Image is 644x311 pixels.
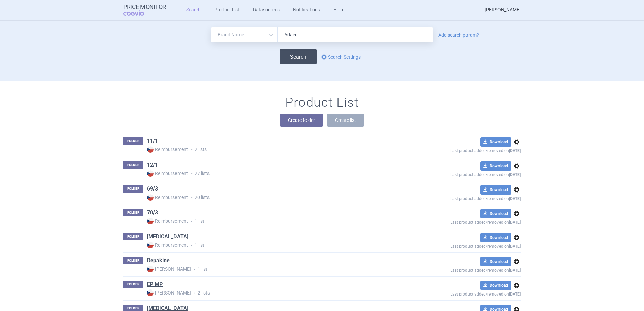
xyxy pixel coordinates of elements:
strong: Reimbursement [147,170,188,177]
p: FOLDER [123,233,143,240]
button: Download [480,161,511,171]
a: EP MP [147,281,163,288]
a: 11/1 [147,137,158,145]
strong: [DATE] [509,268,521,273]
p: Last product added/removed on [401,171,521,177]
img: CZ [147,170,154,177]
strong: Reimbursement [147,146,188,153]
p: Last product added/removed on [401,147,521,153]
strong: [DATE] [509,292,521,297]
img: CZ [147,194,154,201]
button: Download [480,257,511,266]
i: • [191,290,198,297]
h1: 70/3 [147,209,158,218]
p: 2 lists [147,146,401,153]
h1: Depakine [147,257,170,266]
button: Download [480,137,511,147]
img: CZ [147,266,154,272]
h1: Baricitinib [147,233,188,242]
strong: Reimbursement [147,242,188,248]
p: Last product added/removed on [401,242,521,249]
strong: [PERSON_NAME] [147,266,191,272]
a: 70/3 [147,209,158,216]
a: Search Settings [320,53,361,61]
a: Add search param? [438,33,479,37]
strong: Reimbursement [147,194,188,201]
p: 1 list [147,266,401,273]
img: CZ [147,289,154,296]
p: 20 lists [147,194,401,201]
span: COGVIO [123,10,154,16]
i: • [188,194,195,201]
button: Create folder [280,114,323,127]
p: 1 list [147,218,401,225]
h1: 69/3 [147,185,158,194]
p: Last product added/removed on [401,290,521,297]
button: Download [480,281,511,290]
strong: Price Monitor [123,4,166,10]
img: CZ [147,242,154,248]
strong: [DATE] [509,244,521,249]
strong: [DATE] [509,220,521,225]
i: • [188,218,195,225]
i: • [191,266,198,273]
a: [MEDICAL_DATA] [147,233,188,240]
h1: 12/1 [147,161,158,170]
p: FOLDER [123,137,143,145]
button: Create list [327,114,364,127]
strong: Reimbursement [147,218,188,224]
a: 69/3 [147,185,158,193]
a: Price MonitorCOGVIO [123,4,166,16]
h1: EP MP [147,281,163,289]
strong: [DATE] [509,172,521,177]
strong: [DATE] [509,196,521,201]
h1: Product List [285,95,359,110]
p: FOLDER [123,209,143,216]
button: Download [480,185,511,195]
strong: [PERSON_NAME] [147,289,191,296]
img: CZ [147,218,154,224]
i: • [188,242,195,249]
p: Last product added/removed on [401,218,521,225]
p: FOLDER [123,185,143,193]
i: • [188,170,195,177]
i: • [188,146,195,153]
button: Download [480,233,511,242]
p: FOLDER [123,257,143,264]
img: CZ [147,146,154,153]
p: 27 lists [147,170,401,177]
p: 2 lists [147,289,401,297]
a: 12/1 [147,161,158,169]
p: 1 list [147,242,401,249]
p: FOLDER [123,281,143,288]
p: Last product added/removed on [401,266,521,273]
a: Depakine [147,257,170,264]
p: Last product added/removed on [401,195,521,201]
button: Search [280,49,317,64]
button: Download [480,209,511,218]
h1: 11/1 [147,137,158,146]
p: FOLDER [123,161,143,169]
strong: [DATE] [509,148,521,153]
